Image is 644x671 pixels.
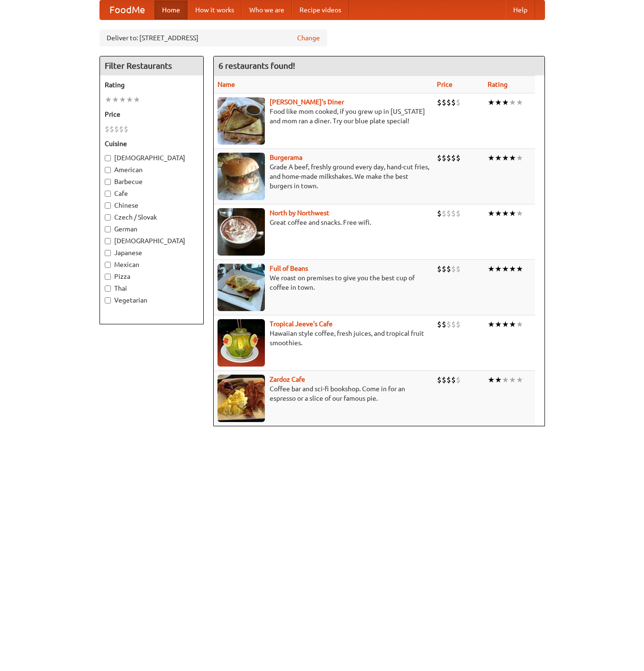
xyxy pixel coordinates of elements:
[270,154,302,161] a: Burgerama
[509,153,516,163] li: ★
[502,319,509,330] li: ★
[105,238,111,244] input: [DEMOGRAPHIC_DATA]
[105,297,111,303] input: Vegetarian
[105,226,111,232] input: German
[509,208,516,219] li: ★
[105,202,111,209] input: Chinese
[270,265,308,272] b: Full of Beans
[105,284,199,293] label: Thai
[105,236,199,246] label: [DEMOGRAPHIC_DATA]
[105,214,111,221] input: Czech / Slovak
[105,94,112,105] li: ★
[218,273,429,292] p: We roast on premises to give you the best cup of coffee in town.
[105,80,199,90] h5: Rating
[509,319,516,330] li: ★
[442,264,446,274] li: $
[502,97,509,108] li: ★
[218,97,265,145] img: sallys.jpg
[100,56,203,75] h4: Filter Restaurants
[437,153,442,163] li: $
[506,0,535,19] a: Help
[105,179,111,185] input: Barbecue
[495,375,502,385] li: ★
[105,110,199,119] h5: Price
[488,208,495,219] li: ★
[495,319,502,330] li: ★
[488,153,495,163] li: ★
[451,264,456,274] li: $
[488,264,495,274] li: ★
[119,94,126,105] li: ★
[100,0,154,19] a: FoodMe
[105,295,199,305] label: Vegetarian
[105,165,199,175] label: American
[218,264,265,311] img: beans.jpg
[442,208,446,219] li: $
[451,375,456,385] li: $
[456,319,461,330] li: $
[516,97,523,108] li: ★
[270,320,333,328] a: Tropical Jeeve's Cafe
[105,191,111,197] input: Cafe
[442,153,446,163] li: $
[495,208,502,219] li: ★
[105,177,199,186] label: Barbecue
[126,94,133,105] li: ★
[502,153,509,163] li: ★
[218,81,235,88] a: Name
[446,319,451,330] li: $
[188,0,242,19] a: How it works
[133,94,140,105] li: ★
[446,153,451,163] li: $
[456,153,461,163] li: $
[495,97,502,108] li: ★
[495,153,502,163] li: ★
[437,375,442,385] li: $
[446,97,451,108] li: $
[516,153,523,163] li: ★
[516,319,523,330] li: ★
[456,97,461,108] li: $
[109,124,114,134] li: $
[218,218,429,227] p: Great coffee and snacks. Free wifi.
[218,329,429,348] p: Hawaiian style coffee, fresh juices, and tropical fruit smoothies.
[218,162,429,191] p: Grade A beef, freshly ground every day, hand-cut fries, and home-made milkshakes. We make the bes...
[456,264,461,274] li: $
[509,264,516,274] li: ★
[105,201,199,210] label: Chinese
[105,189,199,198] label: Cafe
[495,264,502,274] li: ★
[502,375,509,385] li: ★
[442,375,446,385] li: $
[105,260,199,269] label: Mexican
[297,33,320,43] a: Change
[105,262,111,268] input: Mexican
[456,208,461,219] li: $
[488,97,495,108] li: ★
[270,98,344,106] b: [PERSON_NAME]'s Diner
[509,375,516,385] li: ★
[270,209,329,217] a: North by Northwest
[516,264,523,274] li: ★
[218,319,265,367] img: jeeves.jpg
[105,139,199,148] h5: Cuisine
[218,107,429,126] p: Food like mom cooked, if you grew up in [US_STATE] and mom ran a diner. Try our blue plate special!
[292,0,349,19] a: Recipe videos
[105,224,199,234] label: German
[502,208,509,219] li: ★
[105,272,199,281] label: Pizza
[100,29,327,46] div: Deliver to: [STREET_ADDRESS]
[218,208,265,256] img: north.jpg
[270,376,305,383] b: Zardoz Cafe
[446,208,451,219] li: $
[218,61,295,70] ng-pluralize: 6 restaurants found!
[119,124,124,134] li: $
[488,81,508,88] a: Rating
[516,375,523,385] li: ★
[105,155,111,161] input: [DEMOGRAPHIC_DATA]
[112,94,119,105] li: ★
[442,97,446,108] li: $
[105,250,111,256] input: Japanese
[154,0,188,19] a: Home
